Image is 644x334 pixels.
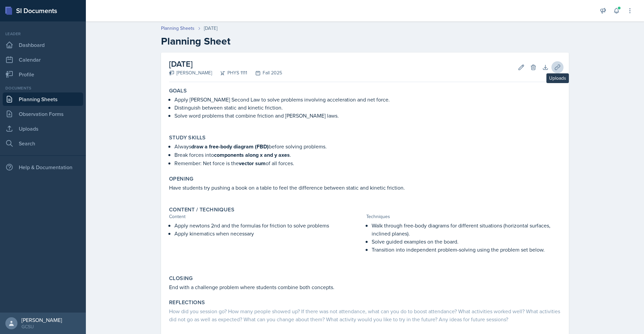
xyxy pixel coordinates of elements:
[3,137,83,150] a: Search
[169,134,206,141] label: Study Skills
[174,95,561,104] p: Apply [PERSON_NAME] Second Law to solve problems involving acceleration and net force.
[161,35,569,47] h2: Planning Sheet
[366,213,561,220] div: Techniques
[169,184,561,192] p: Have students try pushing a book on a table to feel the difference between static and kinetic fri...
[169,206,234,213] label: Content / Techniques
[169,176,194,182] label: Opening
[169,87,187,94] label: Goals
[372,246,561,254] p: Transition into independent problem-solving using the problem set below.
[372,238,561,246] p: Solve guided examples on the board.
[551,61,563,73] button: Uploads
[169,213,364,220] div: Content
[21,323,62,330] div: GCSU
[21,317,62,323] div: [PERSON_NAME]
[174,151,561,159] p: Break forces into .
[3,107,83,121] a: Observation Forms
[169,307,561,323] div: How did you session go? How many people showed up? If there was not attendance, what can you do t...
[3,53,83,66] a: Calendar
[214,151,290,159] strong: components along x and y axes
[169,299,205,306] label: Reflections
[174,229,364,238] p: Apply kinematics when necessary
[169,69,212,76] div: [PERSON_NAME]
[174,221,364,229] p: Apply newtons 2nd and the formulas for friction to solve problems
[3,85,83,91] div: Documents
[3,122,83,135] a: Uploads
[3,38,83,52] a: Dashboard
[372,221,561,238] p: Walk through free-body diagrams for different situations (horizontal surfaces, inclined planes).
[161,25,195,32] a: Planning Sheets
[3,68,83,81] a: Profile
[3,92,83,106] a: Planning Sheets
[3,31,83,37] div: Leader
[174,159,561,168] p: Remember: Net force is the of all forces.
[3,160,83,174] div: Help & Documentation
[174,142,561,151] p: Always before solving problems.
[174,112,561,120] p: Solve word problems that combine friction and [PERSON_NAME] laws.
[247,69,282,76] div: Fall 2025
[174,104,561,112] p: Distinguish between static and kinetic friction.
[169,58,282,70] h2: [DATE]
[169,283,561,291] p: End with a challenge problem where students combine both concepts.
[191,143,269,150] strong: draw a free-body diagram (FBD)
[239,159,266,167] strong: vector sum
[212,69,247,76] div: PHYS 1111
[204,25,217,32] div: [DATE]
[169,275,193,282] label: Closing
